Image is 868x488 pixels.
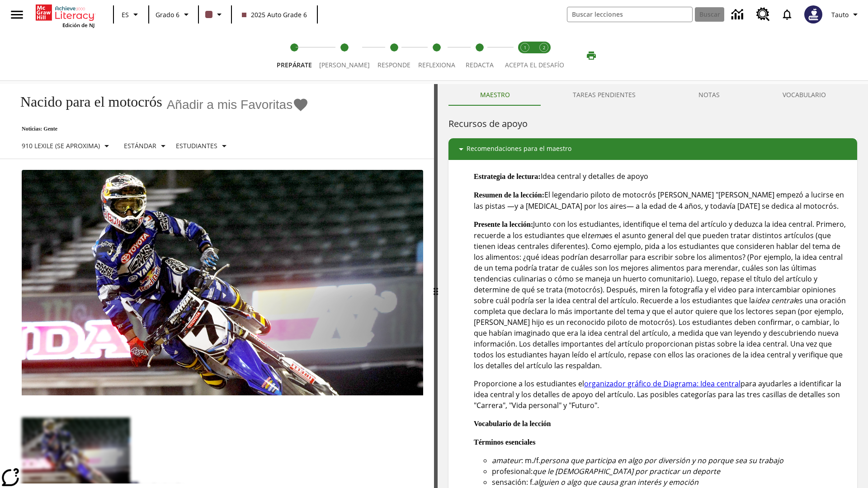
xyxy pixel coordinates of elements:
[524,45,526,51] text: 1
[411,31,462,80] button: Reflexiona step 4 of 5
[534,477,698,487] em: alguien o algo que causa gran interés y emoción
[474,191,544,199] strong: Resumen de la lección:
[11,94,162,110] h1: Nacido para el motocrós
[492,455,850,466] li: : m./f.
[533,466,720,476] em: que le [DEMOGRAPHIC_DATA] por practicar un deporte
[492,477,850,488] li: sensación: f.
[505,61,564,69] span: ACEPTA EL DESAFÍO
[667,84,751,106] button: NOTAS
[434,84,438,488] div: Pulsa la tecla de intro o la barra espaciadora y luego presiona las flechas de derecha e izquierd...
[319,61,370,69] span: [PERSON_NAME]
[152,6,195,23] button: Grado: Grado 6, Elige un grado
[474,221,533,228] strong: Presente la lección:
[775,3,799,26] a: Notificaciones
[577,47,606,64] button: Imprimir
[474,438,535,446] strong: Términos esenciales
[242,10,307,19] span: 2025 Auto Grade 6
[567,7,692,22] input: Buscar campo
[11,126,309,132] p: Noticias: Gente
[587,230,605,240] em: tema
[474,171,850,182] p: Idea central y detalles de apoyo
[474,173,541,180] strong: Estrategia de lectura:
[751,2,775,27] a: Centro de recursos, Se abrirá en una pestaña nueva.
[202,6,228,23] button: El color de la clase es café oscuro. Cambiar el color de la clase.
[4,1,30,28] button: Abrir el menú lateral
[474,378,850,411] p: Proporcione a los estudiantes el para ayudarles a identificar la idea central y los detalles de a...
[62,22,94,28] span: Edición de NJ
[167,97,309,113] button: Añadir a mis Favoritas - Nacido para el motocrós
[726,2,751,27] a: Centro de información
[277,61,312,69] span: Prepárate
[751,84,857,106] button: VOCABULARIO
[512,31,538,80] button: Acepta el desafío lee step 1 of 2
[172,138,233,154] button: Seleccionar estudiante
[448,138,857,160] div: Recomendaciones para el maestro
[438,84,868,488] div: activity
[531,31,557,80] button: Acepta el desafío contesta step 2 of 2
[831,10,849,19] span: Tauto
[474,219,850,371] p: Junto con los estudiantes, identifique el tema del artículo y deduzca la idea central. Primero, r...
[755,296,795,305] em: idea central
[448,117,857,131] h6: Recursos de apoyo
[117,6,146,23] button: Lenguaje: ES, Selecciona un idioma
[176,141,217,150] p: Estudiantes
[22,141,100,150] p: 910 Lexile (Se aproxima)
[269,31,319,80] button: Prepárate step 1 of 5
[492,455,521,465] em: amateur
[584,379,741,389] a: organizador gráfico de Diagrama: Idea central
[418,61,455,69] span: Reflexiona
[377,61,410,69] span: Responde
[448,84,541,106] button: Maestro
[120,138,172,154] button: Tipo de apoyo, Estándar
[474,189,850,211] p: El legendario piloto de motocrós [PERSON_NAME] "[PERSON_NAME] empezó a lucirse en las pistas —y a...
[540,455,783,465] em: persona que participa en algo por diversión y no porque sea su trabajo
[36,3,94,28] div: Portada
[22,170,423,396] img: El corredor de motocrós James Stewart vuela por los aires en su motocicleta de montaña
[167,98,293,112] span: Añadir a mis Favoritas
[448,84,857,106] div: Instructional Panel Tabs
[799,3,828,26] button: Escoja un nuevo avatar
[455,31,504,80] button: Redacta step 5 of 5
[18,138,116,154] button: Seleccione Lexile, 910 Lexile (Se aproxima)
[156,10,179,19] span: Grado 6
[804,5,822,23] img: Avatar
[466,61,494,69] span: Redacta
[828,6,864,23] button: Perfil/Configuración
[122,10,129,19] span: ES
[474,420,551,427] strong: Vocabulario de la lección
[467,144,571,155] p: Recomendaciones para el maestro
[492,466,850,477] li: profesional:
[541,84,667,106] button: TAREAS PENDIENTES
[543,45,545,51] text: 2
[312,31,377,80] button: Lee step 2 of 5
[370,31,418,80] button: Responde step 3 of 5
[124,141,156,150] p: Estándar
